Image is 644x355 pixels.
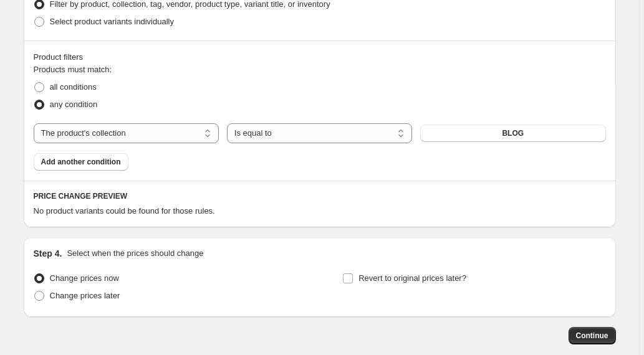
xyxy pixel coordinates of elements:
button: Add another condition [34,153,128,171]
span: Revert to original prices later? [358,273,466,283]
span: BLOG [502,128,524,138]
p: Select when the prices should change [67,247,203,260]
span: No product variants could be found for those rules. [34,206,215,215]
span: Change prices later [50,291,120,300]
span: any condition [50,100,98,109]
div: Product filters [34,51,606,64]
button: BLOG [420,125,605,142]
h6: PRICE CHANGE PREVIEW [34,191,606,201]
span: Products must match: [34,65,112,74]
button: Continue [569,327,616,344]
span: all conditions [50,82,97,92]
span: Select product variants individually [50,17,174,26]
span: Change prices now [50,273,119,283]
span: Continue [576,331,608,341]
span: Add another condition [41,157,121,167]
h2: Step 4. [34,247,62,260]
